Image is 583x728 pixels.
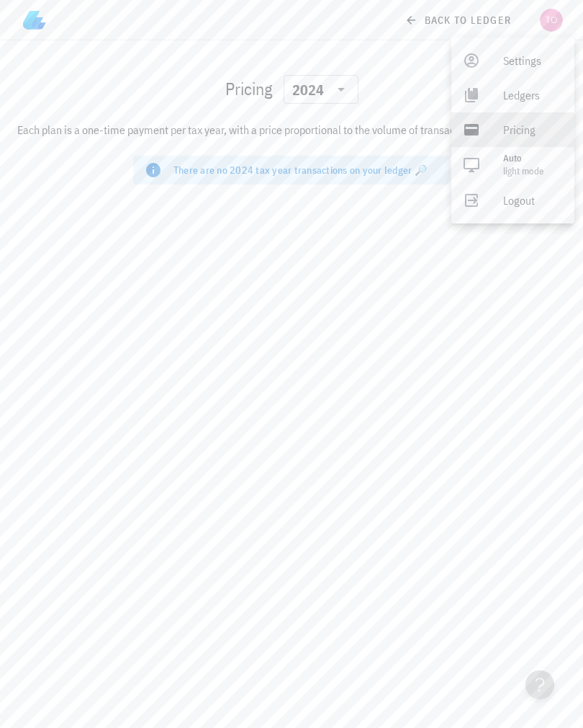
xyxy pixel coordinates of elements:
div: Auto [503,153,563,164]
div: Pricing [503,115,563,144]
div: avatar [540,9,563,32]
div: Ledgers [503,81,563,110]
span: Light mode [503,165,544,177]
div: There are no 2024 tax year transactions on your ledger 🔎 [173,163,438,177]
a: back to ledger [396,7,523,33]
span: back to ledger [407,14,511,27]
div: Settings [503,46,563,75]
img: LedgiFi [23,9,46,32]
div: Logout [503,186,563,215]
div: 2024 [284,75,358,104]
div: 2024 [292,83,325,97]
h2: Pricing [225,77,272,100]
